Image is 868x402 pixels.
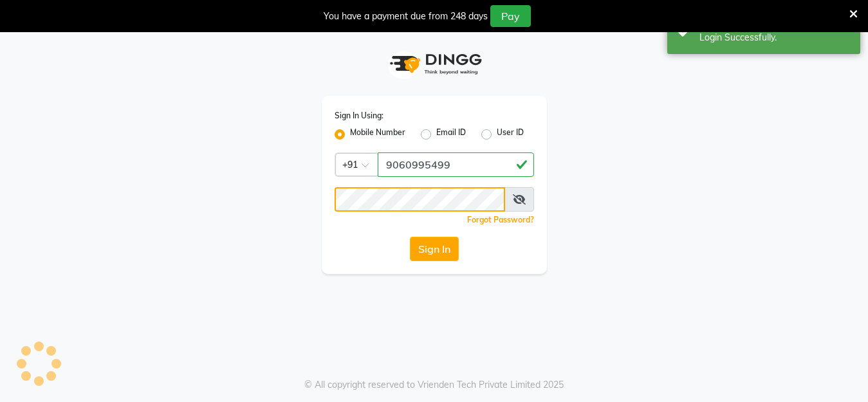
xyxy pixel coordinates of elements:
[335,187,505,212] input: Username
[410,237,459,261] button: Sign In
[378,152,534,177] input: Username
[497,127,524,142] label: User ID
[699,31,851,44] div: Login Successfully.
[350,127,405,142] label: Mobile Number
[436,127,466,142] label: Email ID
[467,215,534,224] a: Forgot Password?
[490,5,531,27] button: Pay
[383,45,486,83] img: logo1.svg
[335,110,383,122] label: Sign In Using:
[324,10,488,23] div: You have a payment due from 248 days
